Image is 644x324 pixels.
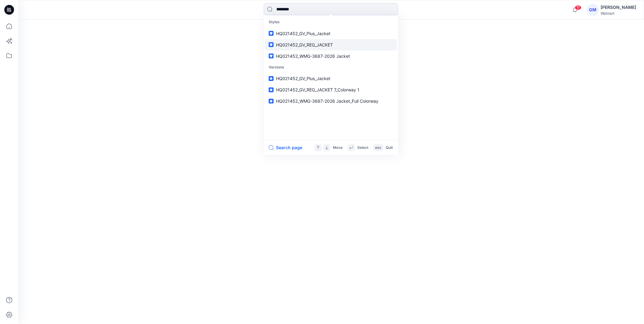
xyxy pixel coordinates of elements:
[265,62,397,73] p: Versions
[265,39,397,50] a: HQ021452_GV_REG_JACKET
[276,53,350,59] span: HQ021452_WMG-3687-2026 Jacket
[587,4,598,15] div: GM
[333,145,343,151] p: Move
[276,76,330,81] span: HQ021452_GV_Plus_Jacket
[276,87,359,92] span: HQ021452_GV_REG_JACKET 7_Colorway 1
[276,42,333,47] span: HQ021452_GV_REG_JACKET
[265,50,397,62] a: HQ021452_WMG-3687-2026 Jacket
[601,4,636,11] div: [PERSON_NAME]
[575,5,582,10] span: 11
[276,31,330,36] span: HQ021452_GV_Plus_Jacket
[265,95,397,107] a: HQ021452_WMG-3687-2026 Jacket_Full Colorway
[357,145,368,151] p: Select
[265,84,397,95] a: HQ021452_GV_REG_JACKET 7_Colorway 1
[601,11,636,16] div: Walmart
[386,145,393,151] p: Quit
[269,144,302,151] button: Search page
[265,17,397,28] p: Styles
[276,98,378,104] span: HQ021452_WMG-3687-2026 Jacket_Full Colorway
[265,73,397,84] a: HQ021452_GV_Plus_Jacket
[375,145,381,151] p: esc
[265,28,397,39] a: HQ021452_GV_Plus_Jacket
